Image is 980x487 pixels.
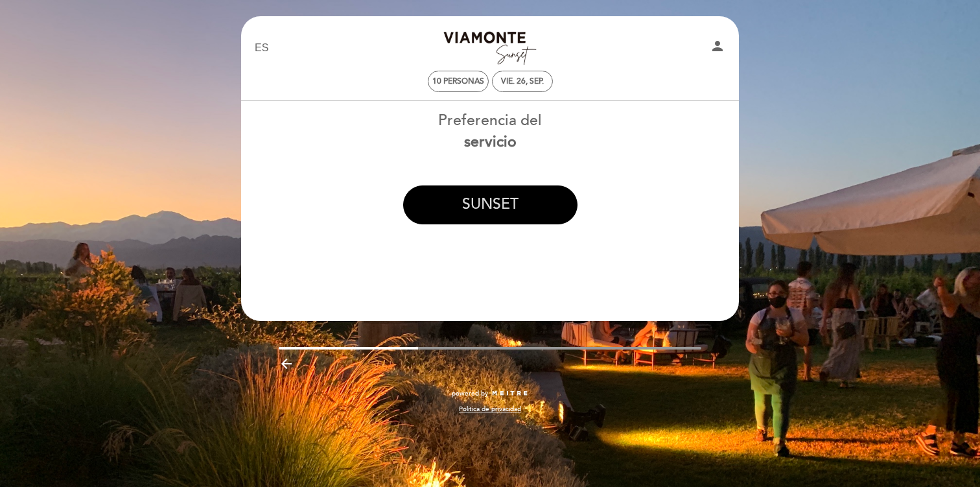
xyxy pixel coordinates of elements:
[279,356,294,372] i: arrow_backward
[240,110,740,153] div: Preferencia del
[710,38,725,54] i: person
[501,77,544,86] div: vie. 26, sep.
[710,38,725,58] button: person
[432,77,484,86] span: 10 personas
[409,30,571,66] a: Bodega [PERSON_NAME] Sunset
[464,133,517,151] b: servicio
[491,390,528,397] img: MEITRE
[452,389,528,398] a: powered by
[459,405,521,414] a: Política de privacidad
[403,185,577,224] button: SUNSET
[452,389,488,398] span: powered by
